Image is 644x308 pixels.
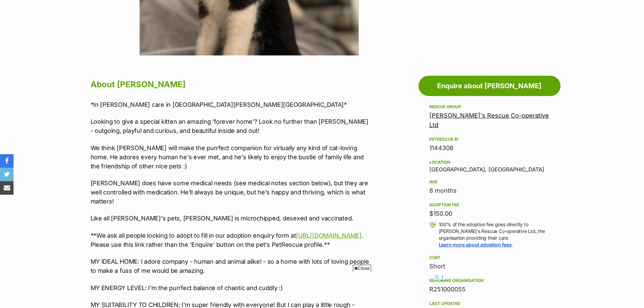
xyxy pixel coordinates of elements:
[91,117,370,135] p: Looking to give a special kitten an amazing 'forever home'? Look no further than [PERSON_NAME] - ...
[429,137,550,142] div: PetRescue ID
[439,221,550,248] p: 100% of the adoption fee goes directly to [PERSON_NAME]'s Rescue Co-operative Ltd, the organisati...
[91,283,370,292] p: MY ENERGY LEVEL: I'm the purrfect balance of chaotic and cuddly :)
[429,285,550,294] div: R251000055
[6,21,88,47] span: Getting the job done right starts with preparation. Right after preparation, its the entrance. Na...
[91,179,370,206] p: [PERSON_NAME] does have some medical needs (see medical notes section below), but they are well c...
[91,214,370,223] p: Like all [PERSON_NAME]'s pets, [PERSON_NAME] is microchipped, desexed and vaccinated.
[91,257,370,275] p: MY IDEAL HOME: I adore company - human and animal alike! - so a home with lots of loving people t...
[439,242,512,247] a: Learn more about adoption fees
[353,265,371,271] span: Close
[429,278,550,283] div: Rehoming organisation
[296,232,361,239] a: [URL][DOMAIN_NAME]
[429,104,550,110] div: Rescue group
[429,301,550,306] div: Last updated
[91,143,370,171] p: We think [PERSON_NAME] will make the purrfect companion for virtually any kind of cat-loving home...
[429,186,550,195] div: 8 months
[429,209,550,218] div: $150.00
[419,76,560,96] a: Enquire about [PERSON_NAME]
[8,183,84,190] div: CCTV Drain Camera Inspection
[91,77,370,92] h2: About [PERSON_NAME]
[429,262,550,271] div: Short
[6,50,95,90] span: #jetsetplumbing #jetset #plumbing #[GEOGRAPHIC_DATA] #localplumber #plumbernearme #plumbersydney ...
[429,160,550,165] div: Location
[429,202,550,208] div: Adoption fee
[429,112,549,128] a: [PERSON_NAME]'s Rescue Co-operative Ltd
[429,179,550,185] div: Age
[8,190,84,197] div: No Call Out Fee's!
[24,6,76,17] span: Jetset Plumbing Pty Ltd
[91,100,370,109] p: *In [PERSON_NAME] care in [GEOGRAPHIC_DATA][PERSON_NAME][GEOGRAPHIC_DATA]*
[199,274,445,305] iframe: Advertisement
[429,255,550,260] div: Coat
[429,158,550,172] div: [GEOGRAPHIC_DATA], [GEOGRAPHIC_DATA]
[91,231,370,249] p: **We ask all people looking to adopt to fill in our adoption enquiry form at . Please use this li...
[429,143,550,153] div: 1144308
[10,206,40,210] span: Learn More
